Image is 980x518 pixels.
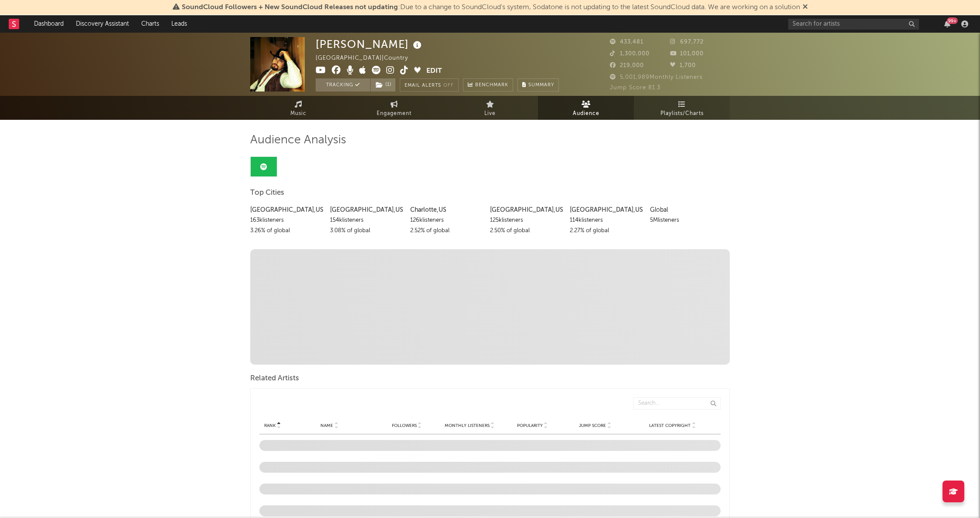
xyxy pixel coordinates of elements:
[290,108,306,119] span: Music
[660,108,704,119] span: Playlists/Charts
[944,20,950,27] button: 99+
[400,78,459,91] button: Email AlertsOff
[649,423,691,428] span: Latest Copyright
[475,80,508,91] span: Benchmark
[803,4,808,11] span: Dismiss
[264,423,276,428] span: Rank
[610,74,703,80] span: 5,001,989 Monthly Listeners
[135,15,165,33] a: Charts
[633,397,721,410] input: Search...
[610,63,644,68] span: 219,000
[528,83,554,88] span: Summary
[517,78,559,91] button: Summary
[670,39,704,45] span: 697,772
[410,215,483,226] div: 126k listeners
[250,188,284,198] span: Top Cities
[70,15,135,33] a: Discovery Assistant
[316,78,370,91] button: Tracking
[947,17,958,24] div: 99 +
[610,39,643,45] span: 433,481
[346,96,442,120] a: Engagement
[490,226,563,236] div: 2.50 % of global
[670,63,696,68] span: 1,700
[250,135,346,146] span: Audience Analysis
[490,215,563,226] div: 125k listeners
[250,215,323,226] div: 163k listeners
[788,19,919,30] input: Search for artists
[330,205,403,215] div: [GEOGRAPHIC_DATA] , US
[610,51,650,57] span: 1,300,000
[490,205,563,215] div: [GEOGRAPHIC_DATA] , US
[182,4,398,11] span: SoundCloud Followers + New SoundCloud Releases not updating
[392,423,417,428] span: Followers
[28,15,70,33] a: Dashboard
[316,37,424,51] div: [PERSON_NAME]
[650,215,723,226] div: 5M listeners
[579,423,606,428] span: Jump Score
[320,423,333,428] span: Name
[165,15,193,33] a: Leads
[250,226,323,236] div: 3.26 % of global
[370,78,396,91] span: ( 1 )
[182,4,800,11] span: : Due to a change to SoundCloud's system, Sodatone is not updating to the latest SoundCloud data....
[670,51,704,57] span: 101,000
[377,108,412,119] span: Engagement
[426,66,442,77] button: Edit
[570,205,643,215] div: [GEOGRAPHIC_DATA] , US
[250,96,346,120] a: Music
[371,78,395,91] button: (1)
[538,96,634,120] a: Audience
[463,78,513,91] a: Benchmark
[442,96,538,120] a: Live
[634,96,730,120] a: Playlists/Charts
[250,205,323,215] div: [GEOGRAPHIC_DATA] , US
[573,108,599,119] span: Audience
[410,226,483,236] div: 2.52 % of global
[443,83,454,88] em: Off
[316,53,418,64] div: [GEOGRAPHIC_DATA] | Country
[610,85,660,91] span: Jump Score: 81.3
[410,205,483,215] div: Charlotte , US
[570,226,643,236] div: 2.27 % of global
[330,226,403,236] div: 3.08 % of global
[330,215,403,226] div: 154k listeners
[650,205,723,215] div: Global
[570,215,643,226] div: 114k listeners
[445,423,490,428] span: Monthly Listeners
[250,373,299,384] span: Related Artists
[484,108,496,119] span: Live
[517,423,543,428] span: Popularity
